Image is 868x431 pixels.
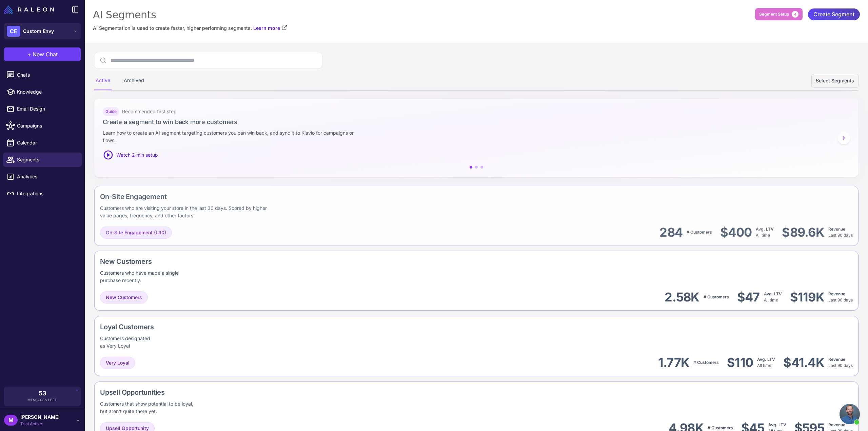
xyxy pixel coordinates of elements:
button: Segment Setup4 [755,8,803,20]
div: Loyal Customers [100,322,181,332]
span: Recommended first step [122,108,177,115]
div: Last 90 days [828,291,853,303]
span: # Customers [693,360,719,365]
span: Avg. LTV [764,292,782,297]
img: Raleon Logo [4,5,54,14]
span: Messages Left [27,397,57,403]
span: # Customers [708,426,733,431]
div: Last 90 days [828,357,853,369]
div: CE [7,26,20,37]
span: On-Site Engagement (L30) [106,228,166,236]
span: New Customers [106,294,142,301]
span: Create Segment [813,8,854,20]
span: Email Design [17,105,77,113]
a: Integrations [3,187,82,201]
a: Analytics [3,170,82,184]
div: 1.77K [658,355,689,370]
div: Active [94,71,112,90]
a: Chats [3,68,82,82]
p: Learn how to create an AI segment targeting customers you can win back, and sync it to Klavio for... [103,129,363,144]
div: AI Segments [93,8,860,22]
span: Revenue [828,423,845,428]
div: Customers who are visiting your store in the last 30 days. Scored by higher value pages, frequenc... [100,204,275,219]
span: Revenue [828,292,845,297]
span: Chats [17,71,77,79]
span: # Customers [687,229,712,234]
span: New Chat [33,50,58,58]
span: + [27,50,31,58]
span: 53 [39,390,46,396]
span: AI Segmentation is used to create faster, higher performing segments. [93,24,252,32]
span: Revenue [828,357,845,362]
div: Customers that show potential to be loyal, but aren't quite there yet. [100,400,201,415]
div: Guide [103,107,119,116]
div: All time [764,291,782,303]
button: Select Segments [811,74,859,87]
h3: Create a segment to win back more customers [103,117,850,126]
span: Avg. LTV [757,357,775,362]
a: Segments [3,153,82,167]
a: Knowledge [3,85,82,99]
a: Raleon Logo [4,5,57,14]
div: $400 [720,224,752,239]
div: $119K [790,290,824,305]
div: All time [757,357,775,369]
span: Calendar [17,139,77,146]
div: 2.58K [665,290,699,305]
a: Email Design [3,102,82,116]
span: Analytics [17,173,77,180]
div: $47 [737,290,760,305]
div: Customers who have made a single purchase recently. [100,269,181,284]
a: Learn more [253,24,288,32]
span: Segment Setup [759,11,789,17]
span: Watch 2 min setup [116,151,158,159]
span: Avg. LTV [756,226,774,231]
div: Last 90 days [828,226,853,238]
div: $41.4K [783,355,824,370]
span: Integrations [17,190,77,197]
span: Avg. LTV [768,423,786,428]
button: CECustom Envy [4,23,81,39]
div: 284 [659,224,683,239]
span: 4 [792,11,798,18]
span: Knowledge [17,88,77,96]
div: Customers designated as Very Loyal [100,335,154,350]
div: M [4,415,18,426]
span: # Customers [704,295,729,300]
a: Open chat [840,404,860,424]
div: $110 [727,355,753,370]
div: New Customers [100,256,221,267]
a: Campaigns [3,119,82,133]
div: $89.6K [782,224,824,239]
span: Segments [17,156,77,163]
div: All time [756,226,774,238]
div: On-Site Engagement [100,191,363,201]
span: [PERSON_NAME] [20,413,60,421]
span: Very Loyal [106,359,130,367]
span: Trial Active [20,421,60,427]
div: Upsell Opportunities [100,387,252,397]
span: Custom Envy [23,27,54,35]
a: Calendar [3,136,82,150]
span: Campaigns [17,122,77,130]
div: Archived [122,71,145,90]
button: +New Chat [4,47,81,61]
span: Revenue [828,226,845,231]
